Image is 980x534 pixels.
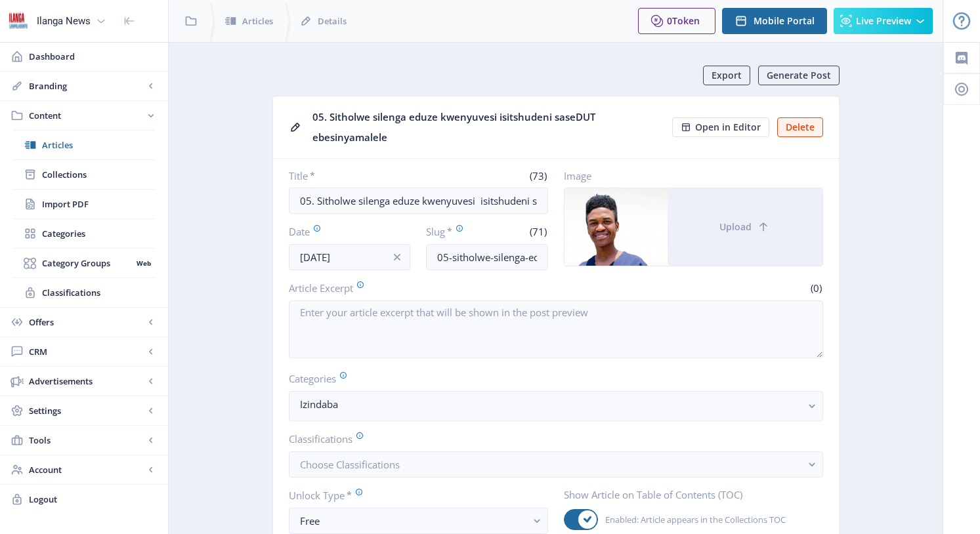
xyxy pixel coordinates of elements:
img: 6e32966d-d278-493e-af78-9af65f0c2223.png [8,10,29,31]
button: Delete [777,117,823,137]
nb-select-label: Izindaba [300,396,801,412]
span: Tools [29,434,144,447]
span: (0) [809,281,823,295]
span: Export [712,70,742,81]
span: Classifications [42,286,155,299]
button: info [384,244,410,270]
span: Settings [29,404,144,417]
span: Upload [719,222,752,232]
span: Articles [42,138,155,152]
button: Mobile Portal [722,8,827,34]
a: Category GroupsWeb [13,249,155,277]
a: Articles [13,131,155,159]
button: Generate Post [758,66,840,85]
span: Open in Editor [695,122,761,133]
input: this-is-how-a-slug-looks-like [426,244,548,270]
input: Publishing Date [289,244,411,270]
span: CRM [29,345,144,358]
span: (71) [528,225,548,238]
span: Category Groups [42,257,132,270]
a: Classifications [13,278,155,307]
span: Mobile Portal [754,16,815,26]
span: Token [672,14,700,27]
label: Categories [289,371,813,386]
span: Collections [42,168,155,181]
span: Choose Classifications [300,458,400,471]
span: Offers [29,316,144,329]
input: Type Article Title ... [289,188,548,214]
button: Open in Editor [672,117,769,137]
a: Categories [13,219,155,248]
span: Logout [29,493,158,506]
span: Categories [42,227,155,240]
label: Unlock Type [289,488,538,503]
label: Article Excerpt [289,281,551,295]
button: Export [703,66,750,85]
label: Classifications [289,432,813,446]
a: Import PDF [13,190,155,218]
span: Details [318,14,347,28]
span: Import PDF [42,197,155,211]
label: Image [564,169,813,182]
span: Dashboard [29,50,158,63]
label: Show Article on Table of Contents (TOC) [564,488,813,501]
label: Slug [426,224,482,239]
button: Choose Classifications [289,451,823,478]
span: Account [29,463,144,476]
button: Live Preview [834,8,933,34]
button: Upload [668,188,822,266]
nb-icon: info [391,251,404,264]
div: Ilanga News [37,7,91,35]
button: Izindaba [289,391,823,421]
span: Articles [242,14,273,28]
span: Generate Post [767,70,831,81]
span: Content [29,109,144,122]
label: Date [289,224,400,239]
div: 05. Sitholwe silenga eduze kwenyuvesi isitshudeni saseDUT ebesinyamalele [312,107,664,148]
a: Collections [13,160,155,189]
span: Branding [29,79,144,92]
label: Title [289,169,414,182]
span: Live Preview [856,16,911,26]
nb-badge: Web [132,257,155,270]
button: 0Token [638,8,715,34]
span: (73) [528,169,548,182]
span: Advertisements [29,375,144,388]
